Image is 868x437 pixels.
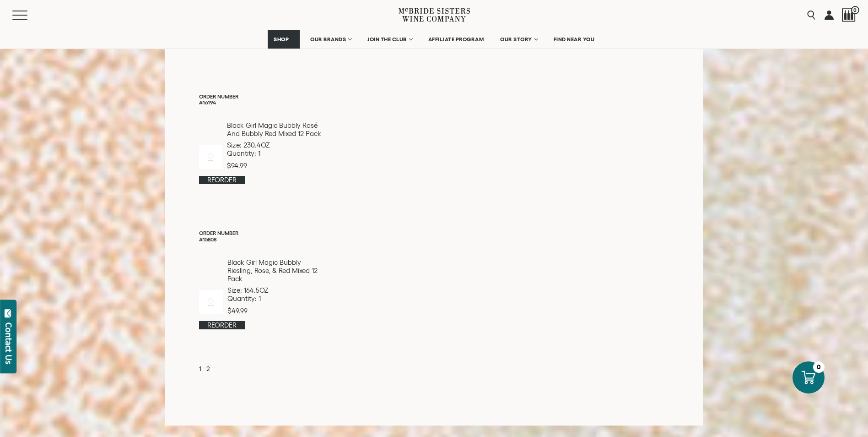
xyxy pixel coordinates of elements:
p: Black Girl Magic Bubbly Rosé and Bubbly Red Mixed 12 Pack [227,121,323,138]
span: FIND NEAR YOU [554,36,595,43]
a: Reorder [199,321,245,329]
p: Order Number [199,93,669,99]
span: SHOP [274,36,289,43]
span: Page 1 [199,365,201,372]
p: Size: 164.5OZ [227,286,323,295]
a: OUR BRANDS [304,30,357,49]
a: FIND NEAR YOU [548,30,601,49]
p: #16194 [199,99,669,105]
a: SHOP [268,30,300,49]
a: OUR STORY [494,30,543,49]
a: Next page [215,363,224,375]
p: Quantity: 1 [227,149,323,158]
p: Quantity: 1 [227,295,323,303]
p: Order Number [199,230,669,236]
nav: Pagination [199,352,669,384]
span: OUR BRANDS [310,36,346,43]
div: Contact Us [4,322,13,364]
a: AFFILIATE PROGRAM [422,30,490,49]
span: 0 [851,6,859,14]
p: #15808 [199,236,669,242]
p: $94.99 [227,162,323,170]
div: 0 [813,361,825,373]
p: $49.99 [227,307,323,315]
a: Reorder [199,176,245,184]
a: JOIN THE CLUB [361,30,418,49]
a: Page 2 [202,363,215,375]
p: Size: 230.4OZ [227,141,323,149]
span: OUR STORY [500,36,532,43]
span: AFFILIATE PROGRAM [428,36,484,43]
span: JOIN THE CLUB [367,36,407,43]
p: Black Girl Magic Bubbly Riesling, Rose, & Red Mixed 12 Pack [227,258,323,283]
button: Mobile Menu Trigger [12,11,45,20]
